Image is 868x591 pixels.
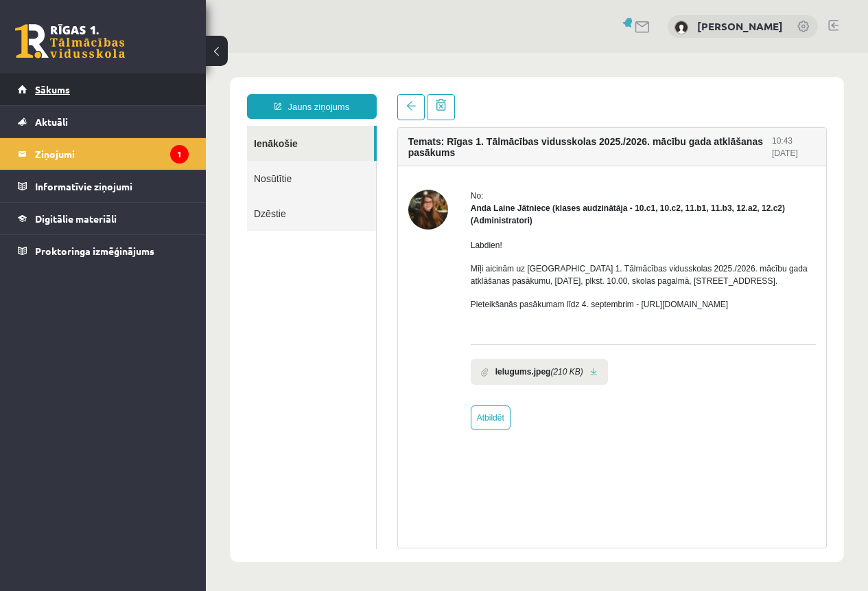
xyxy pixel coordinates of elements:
p: Pieteikšanās pasākumam līdz 4. septembrim - [URL][DOMAIN_NAME] [265,245,610,258]
a: Nosūtītie [41,108,170,143]
div: No: [265,137,610,149]
legend: Ziņojumi [35,138,189,170]
p: Labdien! [265,186,610,199]
img: Anda Laine Jātniece (klases audzinātāja - 10.c1, 10.c2, 11.b1, 11.b3, 12.a2, 12.c2) [202,137,242,177]
span: Sākums [35,83,70,96]
a: [PERSON_NAME] [697,19,783,33]
legend: Informatīvie ziņojumi [35,170,189,202]
span: Proktoringa izmēģinājums [35,245,154,257]
i: 1 [170,145,189,164]
a: Atbildēt [265,353,305,377]
strong: Anda Laine Jātniece (klases audzinātāja - 10.c1, 10.c2, 11.b1, 11.b3, 12.a2, 12.c2) (Administratori) [265,150,579,172]
h4: Temats: Rīgas 1. Tālmācības vidusskolas 2025./2026. mācību gada atklāšanas pasākums [202,83,566,105]
img: Marija Gaiča [675,21,688,34]
a: Jauns ziņojums [41,41,171,66]
a: Ziņojumi1 [18,138,189,170]
i: (210 KB) [344,313,377,325]
a: Proktoringa izmēģinājums [18,235,189,267]
p: Mīļi aicinām uz [GEOGRAPHIC_DATA] 1. Tālmācības vidusskolas 2025./2026. mācību gada atklāšanas pa... [265,210,610,234]
a: Sākums [18,74,189,105]
a: Rīgas 1. Tālmācības vidusskola [15,24,125,58]
a: Dzēstie [41,143,170,178]
span: Aktuāli [35,115,68,128]
a: Aktuāli [18,106,189,137]
span: Digitālie materiāli [35,212,117,225]
a: Digitālie materiāli [18,203,189,234]
a: Informatīvie ziņojumi [18,170,189,202]
div: 10:43 [DATE] [566,82,610,107]
b: Ielugums.jpeg [290,313,345,325]
a: Ienākošie [41,73,168,108]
